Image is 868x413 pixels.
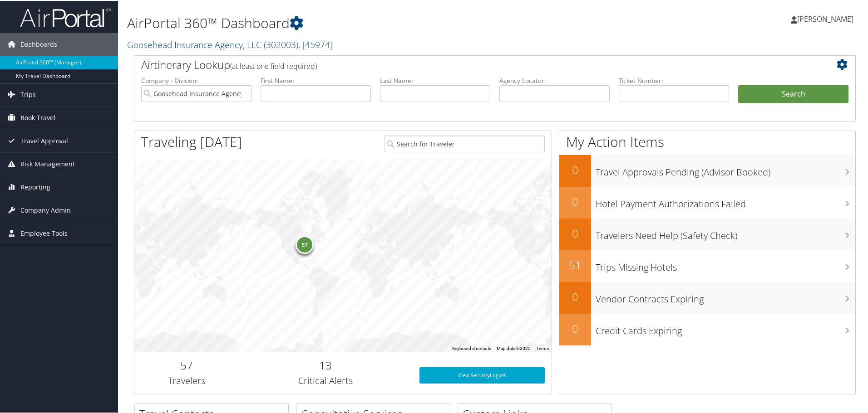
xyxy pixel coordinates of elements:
[298,38,333,50] span: , [ 45974 ]
[230,60,317,70] span: (at least one field required)
[137,339,167,351] img: Google
[261,75,371,84] label: First Name:
[385,135,545,151] input: Search for Traveler
[559,218,855,249] a: 0Travelers Need Help (Safety Check)
[127,38,333,50] a: Goosehead Insurance Agency, LLC
[141,131,242,151] h1: Traveling [DATE]
[559,131,855,151] h1: My Action Items
[296,235,314,253] div: 57
[559,281,855,313] a: 0Vendor Contracts Expiring
[452,345,491,351] button: Keyboard shortcuts
[380,75,490,84] label: Last Name:
[141,374,232,386] h3: Travelers
[419,366,545,383] a: View SecurityLogic®
[141,75,252,84] label: Company - Division:
[127,13,617,32] h1: AirPortal 360™ Dashboard
[264,38,298,50] span: ( 302003 )
[559,249,855,281] a: 51Trips Missing Hotels
[559,154,855,186] a: 0Travel Approvals Pending (Advisor Booked)
[559,161,591,177] h2: 0
[141,357,232,372] h2: 57
[20,129,68,151] span: Travel Approval
[20,175,50,198] span: Reporting
[20,221,68,244] span: Employee Tools
[536,345,549,350] a: Terms (opens in new tab)
[20,152,75,175] span: Risk Management
[596,224,855,241] h3: Travelers Need Help (Safety Check)
[20,32,57,55] span: Dashboards
[559,186,855,218] a: 0Hotel Payment Authorizations Failed
[738,84,848,102] button: Search
[559,288,591,304] h2: 0
[559,313,855,345] a: 0Credit Cards Expiring
[20,83,36,105] span: Trips
[596,287,855,305] h3: Vendor Contracts Expiring
[596,160,855,178] h3: Travel Approvals Pending (Advisor Booked)
[791,5,863,32] a: [PERSON_NAME]
[596,256,855,273] h3: Trips Missing Hotels
[141,56,789,72] h2: Airtinerary Lookup
[596,192,855,209] h3: Hotel Payment Authorizations Failed
[20,6,111,27] img: airportal-logo.png
[559,193,591,209] h2: 0
[497,345,531,350] span: Map data ©2025
[559,320,591,335] h2: 0
[559,257,591,272] h2: 51
[20,106,55,128] span: Book Travel
[559,225,591,240] h2: 0
[499,75,610,84] label: Agency Locator:
[246,357,406,372] h2: 13
[20,198,71,221] span: Company Admin
[246,374,406,386] h3: Critical Alerts
[619,75,729,84] label: Ticket Number:
[137,339,167,351] a: Open this area in Google Maps (opens a new window)
[797,13,853,23] span: [PERSON_NAME]
[596,319,855,336] h3: Credit Cards Expiring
